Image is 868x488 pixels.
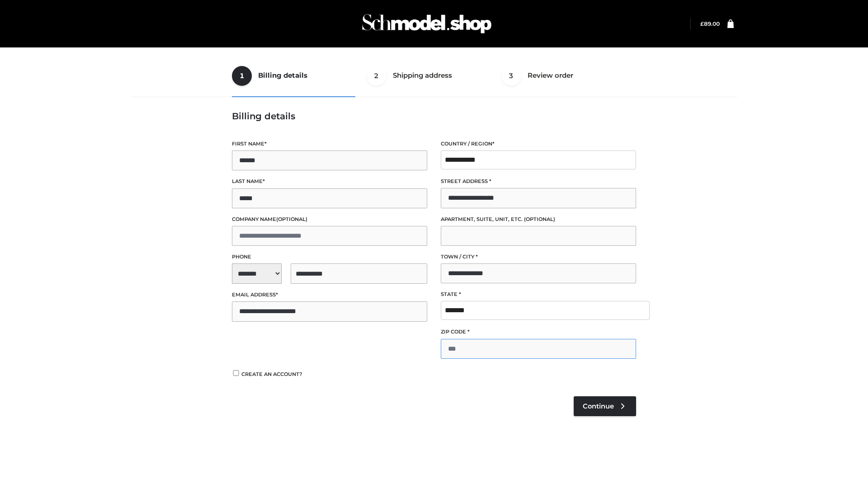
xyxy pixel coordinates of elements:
label: Town / City [441,253,636,261]
input: Create an account? [232,370,240,376]
bdi: 89.00 [700,20,720,27]
span: Create an account? [241,371,302,377]
label: First name [232,140,427,148]
label: Apartment, suite, unit, etc. [441,215,636,224]
label: State [441,290,636,299]
label: Email address [232,291,427,299]
label: Phone [232,253,427,261]
span: Continue [583,402,614,410]
label: Last name [232,177,427,186]
label: ZIP Code [441,328,636,336]
span: (optional) [276,216,307,222]
h3: Billing details [232,111,636,122]
a: Continue [574,396,636,416]
a: £89.00 [700,20,720,27]
span: (optional) [524,216,555,222]
span: £ [700,20,704,27]
img: Schmodel Admin 964 [359,6,495,42]
label: Company name [232,215,427,224]
label: Country / Region [441,140,636,148]
label: Street address [441,177,636,186]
